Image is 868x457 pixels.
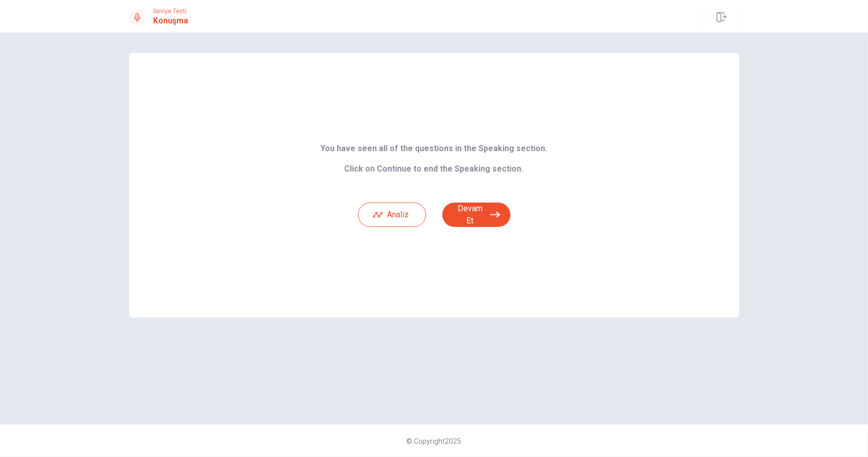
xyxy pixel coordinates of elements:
[442,203,511,227] button: Devam Et
[407,437,462,445] span: © Copyright 2025
[358,203,426,227] button: Analiz
[321,144,548,174] b: You have seen all of the questions in the Speaking section. Click on Continue to end the Speaking...
[154,15,189,27] h1: Konuşma
[154,8,189,15] span: Seviye Testi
